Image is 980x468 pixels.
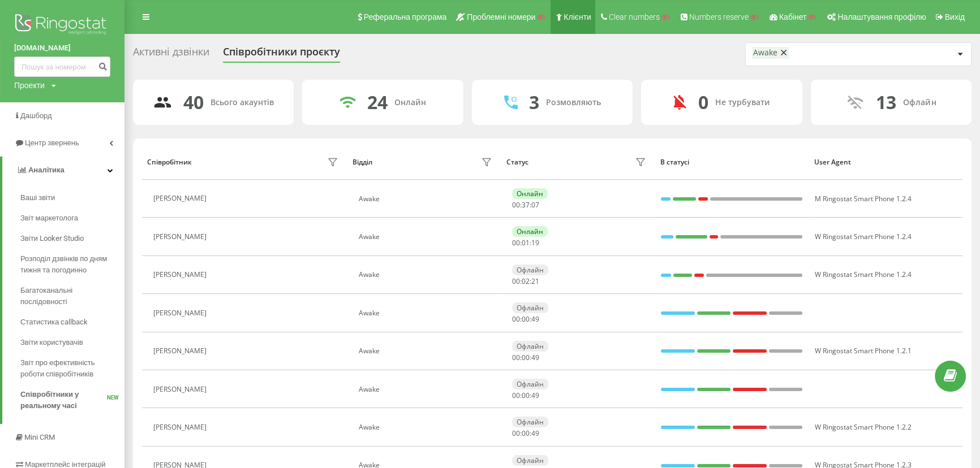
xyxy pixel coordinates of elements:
[512,392,539,400] div: : :
[531,238,539,248] span: 19
[815,194,912,203] span: M Ringostat Smart Phone 1.2.4
[512,265,548,275] div: Офлайн
[660,158,803,166] div: В статусі
[506,158,528,166] div: Статус
[522,200,530,210] span: 37
[183,92,204,113] div: 40
[522,353,530,362] span: 00
[223,46,340,63] div: Співробітники проєкту
[715,98,770,107] div: Не турбувати
[512,314,520,324] span: 00
[20,384,124,416] a: Співробітники у реальному часіNEW
[512,188,548,199] div: Онлайн
[903,98,936,107] div: Офлайн
[153,233,209,241] div: [PERSON_NAME]
[20,332,124,353] a: Звіти користувачів
[24,433,55,441] span: Mini CRM
[876,92,896,113] div: 13
[367,92,388,113] div: 24
[359,195,495,203] div: Awake
[522,238,530,248] span: 01
[512,353,520,362] span: 00
[210,98,274,107] div: Всього акаунтів
[14,11,110,40] img: Ringostat logo
[25,138,79,147] span: Центр звернень
[133,46,209,63] div: Активні дзвінки
[522,391,530,400] span: 00
[512,302,548,313] div: Офлайн
[546,98,601,107] div: Розмовляють
[147,158,192,166] div: Співробітник
[512,391,520,400] span: 00
[20,208,124,228] a: Звіт маркетолога
[512,238,520,248] span: 00
[512,200,520,210] span: 00
[14,42,110,54] a: [DOMAIN_NAME]
[20,317,88,328] span: Статистика callback
[815,346,912,356] span: W Ringostat Smart Phone 1.2.1
[512,201,539,209] div: : :
[20,188,124,208] a: Ваші звіти
[394,98,426,107] div: Онлайн
[531,276,539,286] span: 21
[20,280,124,312] a: Багатоканальні послідовності
[153,385,209,393] div: [PERSON_NAME]
[20,337,83,348] span: Звіти користувачів
[837,12,926,21] span: Налаштування профілю
[531,314,539,324] span: 49
[815,232,912,241] span: W Ringostat Smart Phone 1.2.4
[512,455,548,466] div: Офлайн
[531,428,539,438] span: 49
[359,271,495,279] div: Awake
[2,157,124,184] a: Аналiтика
[698,92,708,113] div: 0
[20,285,119,307] span: Багатоканальні послідовності
[512,428,520,438] span: 00
[359,423,495,431] div: Awake
[14,80,45,91] div: Проекти
[20,353,124,384] a: Звіт про ефективність роботи співробітників
[512,315,539,323] div: : :
[609,12,660,21] span: Clear numbers
[689,12,749,21] span: Numbers reserve
[815,270,912,279] span: W Ringostat Smart Phone 1.2.4
[531,391,539,400] span: 49
[364,12,447,21] span: Реферальна програма
[20,253,119,276] span: Розподіл дзвінків по дням тижня та погодинно
[359,347,495,355] div: Awake
[512,276,520,286] span: 00
[531,200,539,210] span: 07
[28,166,65,174] span: Аналiтика
[20,111,52,120] span: Дашборд
[753,48,777,58] div: Awake
[359,233,495,241] div: Awake
[529,92,539,113] div: 3
[20,233,84,244] span: Звіти Looker Studio
[512,341,548,352] div: Офлайн
[20,389,107,411] span: Співробітники у реальному часі
[512,379,548,389] div: Офлайн
[353,158,372,166] div: Відділ
[153,309,209,317] div: [PERSON_NAME]
[522,428,530,438] span: 00
[20,192,55,203] span: Ваші звіти
[815,422,912,432] span: W Ringostat Smart Phone 1.2.2
[522,276,530,286] span: 02
[14,57,110,77] input: Пошук за номером
[531,353,539,362] span: 49
[20,312,124,332] a: Статистика callback
[564,12,591,21] span: Клієнти
[512,278,539,285] div: : :
[359,309,495,317] div: Awake
[814,158,957,166] div: User Agent
[512,417,548,427] div: Офлайн
[779,12,807,21] span: Кабінет
[20,213,78,224] span: Звіт маркетолога
[512,226,548,237] div: Онлайн
[153,423,209,431] div: [PERSON_NAME]
[359,385,495,393] div: Awake
[512,354,539,362] div: : :
[20,249,124,280] a: Розподіл дзвінків по дням тижня та погодинно
[20,228,124,249] a: Звіти Looker Studio
[512,239,539,247] div: : :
